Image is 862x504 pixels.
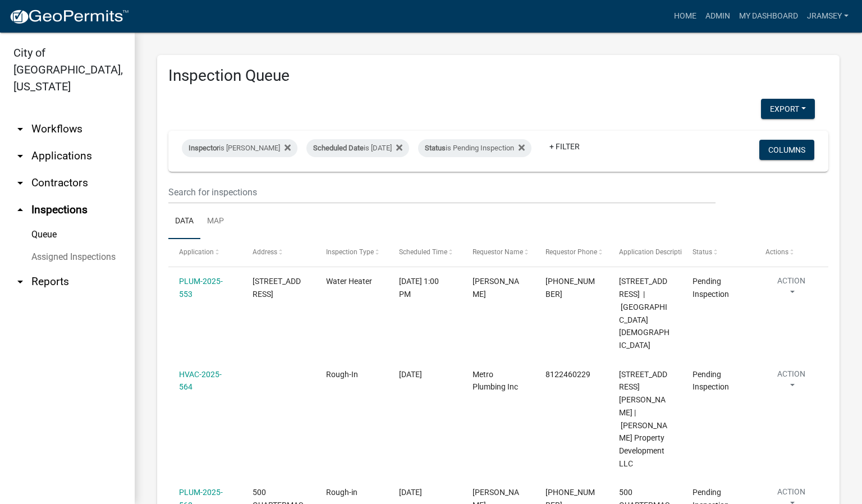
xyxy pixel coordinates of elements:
[765,275,817,303] button: Action
[200,204,231,240] a: Map
[803,6,853,27] a: jramsey
[759,140,814,160] button: Columns
[693,277,729,299] span: Pending Inspection
[425,144,446,152] span: Status
[670,6,701,27] a: Home
[693,248,712,256] span: Status
[168,66,828,85] h3: Inspection Queue
[545,370,590,379] span: 8122460229
[619,277,670,350] span: 3311 HOLMANS LANE | Little Flock Missionary Baptist Church
[473,277,519,299] span: MILTON CLAYTON
[608,239,682,266] datatable-header-cell: Application Description
[693,370,729,392] span: Pending Inspection
[168,239,242,266] datatable-header-cell: Application
[399,248,447,256] span: Scheduled Time
[315,239,388,266] datatable-header-cell: Inspection Type
[540,136,589,157] a: + Filter
[306,139,409,157] div: is [DATE]
[168,181,716,204] input: Search for inspections
[179,248,214,256] span: Application
[326,277,372,286] span: Water Heater
[765,248,788,256] span: Actions
[765,368,817,396] button: Action
[179,370,222,392] a: HVAC-2025-564
[189,144,219,152] span: Inspector
[326,248,374,256] span: Inspection Type
[462,239,535,266] datatable-header-cell: Requestor Name
[13,176,27,190] i: arrow_drop_down
[388,239,462,266] datatable-header-cell: Scheduled Time
[418,139,531,157] div: is Pending Inspection
[761,99,815,119] button: Export
[399,275,451,301] div: [DATE] 1:00 PM
[545,277,595,299] span: 812-725-6261
[168,204,200,240] a: Data
[473,370,518,392] span: Metro Plumbing Inc
[326,370,358,379] span: Rough-In
[545,248,597,256] span: Requestor Phone
[619,248,690,256] span: Application Description
[242,239,315,266] datatable-header-cell: Address
[473,248,523,256] span: Requestor Name
[13,275,27,288] i: arrow_drop_down
[755,239,828,266] datatable-header-cell: Actions
[13,149,27,163] i: arrow_drop_down
[535,239,608,266] datatable-header-cell: Requestor Phone
[399,368,451,381] div: [DATE]
[253,248,277,256] span: Address
[313,144,364,152] span: Scheduled Date
[735,6,803,27] a: My Dashboard
[13,203,27,217] i: arrow_drop_up
[182,139,297,157] div: is [PERSON_NAME]
[179,277,223,299] a: PLUM-2025-553
[682,239,755,266] datatable-header-cell: Status
[619,370,667,468] span: 1174 Dustin's Way | Ellings Property Development LLC
[701,6,735,27] a: Admin
[253,277,301,299] span: 3311 HOLMANS LANE
[326,488,357,497] span: Rough-in
[399,486,451,499] div: [DATE]
[13,122,27,136] i: arrow_drop_down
